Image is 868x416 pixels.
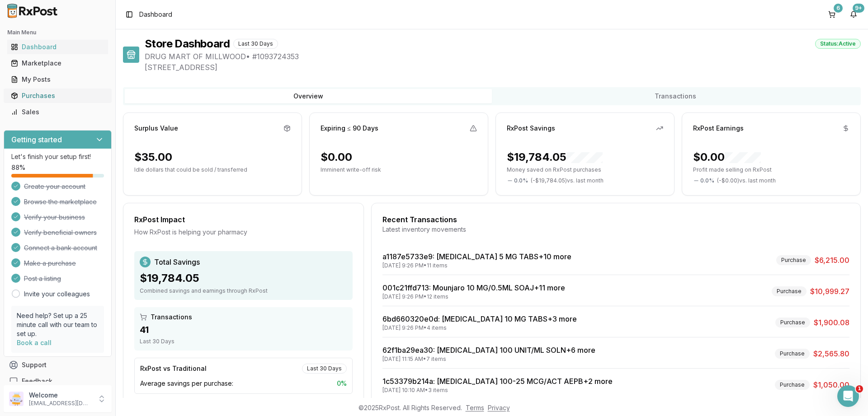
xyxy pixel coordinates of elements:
[29,400,92,407] p: [EMAIL_ADDRESS][DOMAIN_NAME]
[125,89,492,103] button: Overview
[321,166,477,173] p: Imminent write-off risk
[7,104,108,120] a: Sales
[7,55,108,71] a: Marketplace
[140,364,207,373] div: RxPost vs Traditional
[507,166,663,173] p: Money saved on RxPost purchases
[11,134,62,145] h3: Getting started
[17,311,99,338] p: Need help? Set up a 25 minute call with our team to set up.
[9,392,24,406] img: User avatar
[693,166,849,173] p: Profit made selling on RxPost
[7,29,108,36] h2: Main Menu
[139,10,172,19] span: Dashboard
[382,283,565,292] a: 001c21ffd713: Mounjaro 10 MG/0.5ML SOAJ+11 more
[382,324,577,332] div: [DATE] 9:26 PM • 4 items
[134,214,353,225] div: RxPost Impact
[856,385,863,393] span: 1
[815,39,861,49] div: Status: Active
[11,108,104,117] div: Sales
[24,290,90,299] a: Invite your colleagues
[382,262,571,269] div: [DATE] 9:26 PM • 11 items
[233,39,278,49] div: Last 30 Days
[775,318,810,327] div: Purchase
[24,274,61,283] span: Post a listing
[134,150,172,164] div: $35.00
[4,72,112,87] button: My Posts
[24,243,97,252] span: Connect a bank account
[772,286,807,296] div: Purchase
[837,385,859,407] iframe: Intercom live chat
[4,56,112,70] button: Marketplace
[531,177,604,184] span: ( - $19,784.05 ) vs. last month
[4,105,112,119] button: Sales
[810,286,849,297] span: $10,999.27
[140,338,347,345] div: Last 30 Days
[825,7,839,22] a: 6
[382,355,595,363] div: [DATE] 11:15 AM • 7 items
[4,4,61,18] img: RxPost Logo
[813,348,849,359] span: $2,565.80
[24,259,76,268] span: Make a purchase
[815,255,849,266] span: $6,215.00
[11,152,104,161] p: Let's finish your setup first!
[24,228,97,237] span: Verify beneficial owners
[382,214,849,225] div: Recent Transactions
[11,75,104,84] div: My Posts
[140,323,347,336] div: 41
[321,150,352,164] div: $0.00
[4,89,112,103] button: Purchases
[853,4,864,13] div: 9+
[11,59,104,68] div: Marketplace
[17,339,52,346] a: Book a call
[139,10,172,19] nav: breadcrumb
[776,255,811,265] div: Purchase
[382,225,849,234] div: Latest inventory movements
[134,124,178,133] div: Surplus Value
[140,271,347,285] div: $19,784.05
[775,380,810,390] div: Purchase
[514,177,528,184] span: 0.0 %
[140,287,347,294] div: Combined savings and earnings through RxPost
[693,124,744,133] div: RxPost Earnings
[382,252,571,261] a: a1187e5733e9: [MEDICAL_DATA] 5 MG TABS+10 more
[834,4,843,13] div: 6
[145,62,861,73] span: [STREET_ADDRESS]
[24,182,85,191] span: Create your account
[151,313,192,322] span: Transactions
[775,349,810,359] div: Purchase
[11,163,25,172] span: 88 %
[492,89,859,103] button: Transactions
[382,377,613,386] a: 1c53379b214a: [MEDICAL_DATA] 100-25 MCG/ACT AEPB+2 more
[7,71,108,88] a: My Posts
[507,150,603,164] div: $19,784.05
[693,150,761,164] div: $0.00
[11,42,104,51] div: Dashboard
[24,213,85,222] span: Verify your business
[22,377,52,386] span: Feedback
[321,124,378,133] div: Expiring ≤ 90 Days
[7,88,108,104] a: Purchases
[4,357,112,373] button: Support
[382,314,577,323] a: 6bd660320e0d: [MEDICAL_DATA] 10 MG TABS+3 more
[134,166,291,173] p: Idle dollars that could be sold / transferred
[154,257,200,267] span: Total Savings
[382,293,565,300] div: [DATE] 9:26 PM • 12 items
[488,404,510,411] a: Privacy
[700,177,714,184] span: 0.0 %
[7,39,108,55] a: Dashboard
[814,317,849,328] span: $1,900.08
[140,379,233,388] span: Average savings per purchase:
[24,197,97,206] span: Browse the marketplace
[4,40,112,54] button: Dashboard
[337,379,347,388] span: 0 %
[302,364,347,374] div: Last 30 Days
[4,373,112,389] button: Feedback
[466,404,484,411] a: Terms
[382,346,595,355] a: 62f1ba29ea30: [MEDICAL_DATA] 100 UNIT/ML SOLN+6 more
[145,37,230,51] h1: Store Dashboard
[145,51,861,62] span: DRUG MART OF MILLWOOD • # 1093724353
[507,124,555,133] div: RxPost Savings
[11,91,104,100] div: Purchases
[29,391,92,400] p: Welcome
[134,228,353,237] div: How RxPost is helping your pharmacy
[717,177,776,184] span: ( - $0.00 ) vs. last month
